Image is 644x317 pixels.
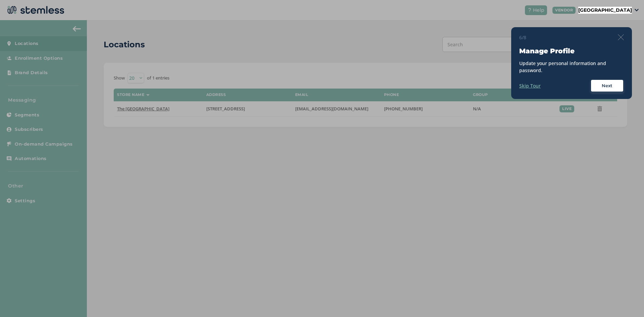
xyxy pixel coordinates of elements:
[618,34,624,40] img: icon-close-thin-accent-606ae9a3.svg
[590,79,624,93] button: Next
[610,285,644,317] iframe: Chat Widget
[602,83,612,89] span: Next
[519,60,624,74] div: Update your personal information and password.
[519,46,624,56] h3: Manage Profile
[519,34,526,41] span: 6/8
[578,7,632,14] p: [GEOGRAPHIC_DATA]
[519,82,541,89] label: Skip Tour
